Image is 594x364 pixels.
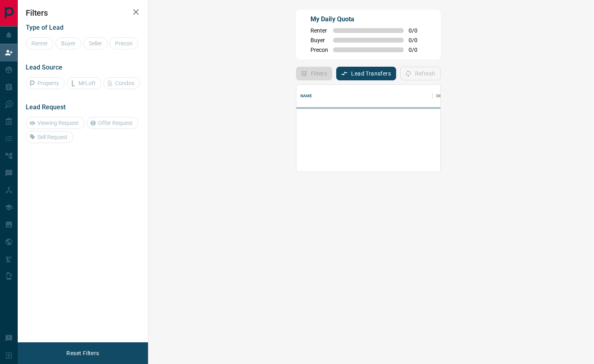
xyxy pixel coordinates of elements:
[310,27,328,34] span: Renter
[26,8,140,18] h2: Filters
[310,37,328,43] span: Buyer
[300,85,312,107] div: Name
[26,24,64,31] span: Type of Lead
[296,85,432,107] div: Name
[61,346,104,360] button: Reset Filters
[26,63,62,71] span: Lead Source
[336,67,396,80] button: Lead Transfers
[409,37,426,43] span: 0 / 0
[409,27,426,34] span: 0 / 0
[310,47,328,53] span: Precon
[310,14,426,24] p: My Daily Quota
[409,47,426,53] span: 0 / 0
[26,103,66,111] span: Lead Request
